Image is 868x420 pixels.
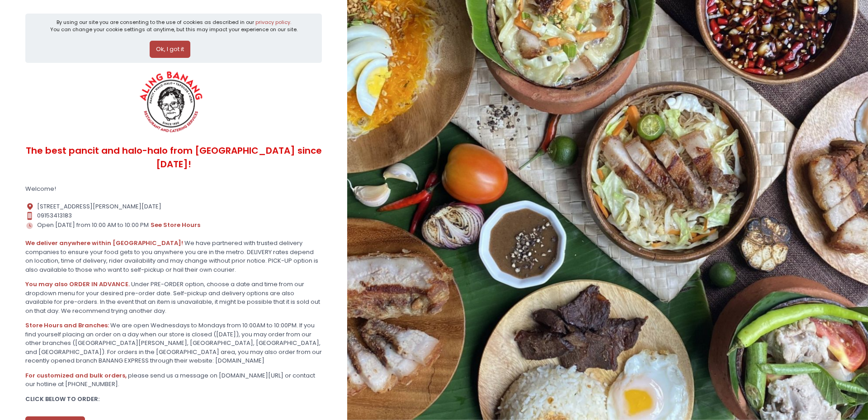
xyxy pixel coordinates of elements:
button: Ok, I got it [150,41,190,58]
div: CLICK BELOW TO ORDER: [25,395,322,404]
div: Open [DATE] from 10:00 AM to 10:00 PM [25,220,322,230]
button: see store hours [150,220,201,230]
div: By using our site you are consenting to the use of cookies as described in our You can change you... [50,19,297,33]
b: Store Hours and Branches: [25,321,109,330]
b: For customized and bulk orders, [25,371,127,380]
img: ALING BANANG [134,69,210,137]
div: please send us a message on [DOMAIN_NAME][URL] or contact our hotline at [PHONE_NUMBER]. [25,371,322,389]
div: [STREET_ADDRESS][PERSON_NAME][DATE] [25,202,322,211]
div: Welcome! [25,184,322,193]
a: privacy policy. [255,19,291,26]
div: We have partnered with trusted delivery companies to ensure your food gets to you anywhere you ar... [25,239,322,274]
div: 09153413183 [25,211,322,220]
div: We are open Wednesdays to Mondays from 10:00AM to 10:00PM. If you find yourself placing an order ... [25,321,322,365]
div: Under PRE-ORDER option, choose a date and time from our dropdown menu for your desired pre-order ... [25,280,322,315]
b: You may also ORDER IN ADVANCE. [25,280,130,288]
div: The best pancit and halo-halo from [GEOGRAPHIC_DATA] since [DATE]! [25,137,322,179]
b: We deliver anywhere within [GEOGRAPHIC_DATA]! [25,239,183,247]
